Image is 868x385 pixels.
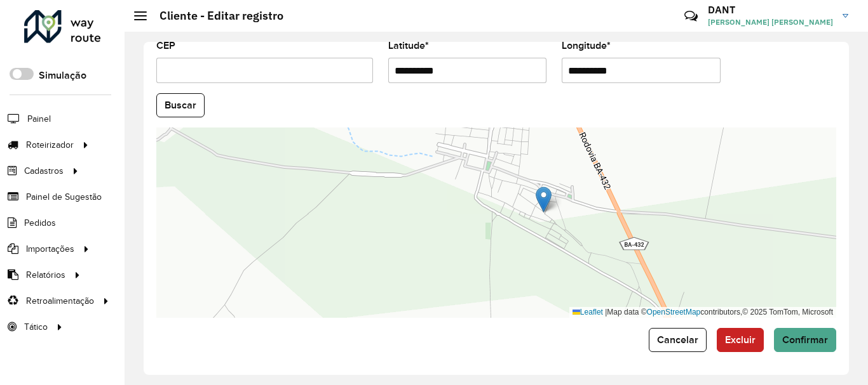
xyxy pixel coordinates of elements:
button: Excluir [717,328,764,352]
span: Painel [27,112,51,126]
label: Simulação [39,68,86,83]
img: Marker [536,186,552,212]
h2: Cliente - Editar registro [147,9,283,23]
label: Longitude [562,38,611,53]
a: OpenStreetMap [647,308,701,316]
span: Roteirizador [26,138,74,152]
div: Map data © contributors,© 2025 TomTom, Microsoft [569,307,836,318]
span: | [605,308,607,316]
span: Excluir [725,334,756,345]
span: Cadastros [24,164,64,178]
span: [PERSON_NAME] [PERSON_NAME] [708,16,833,28]
span: Pedidos [24,216,56,230]
label: CEP [156,38,175,53]
h3: DANT [708,4,833,16]
span: Cancelar [657,334,698,345]
button: Confirmar [774,328,836,352]
button: Cancelar [649,328,707,352]
a: Leaflet [573,308,603,316]
span: Painel de Sugestão [26,190,102,204]
a: Contato Rápido [677,3,705,30]
span: Tático [24,320,48,334]
span: Importações [26,242,74,256]
button: Buscar [156,93,205,117]
span: Confirmar [782,334,828,345]
label: Latitude [388,38,429,53]
span: Retroalimentação [26,294,94,308]
span: Relatórios [26,268,65,282]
